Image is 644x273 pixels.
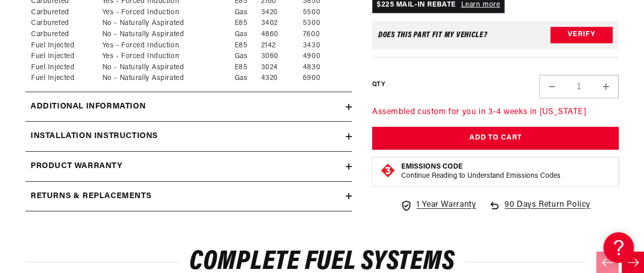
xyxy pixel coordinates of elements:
td: 3024 [260,62,302,73]
span: 1 Year Warranty [416,199,476,212]
td: 7600 [302,29,347,40]
summary: Additional information [25,92,352,122]
td: Carbureted [31,18,102,29]
td: Yes - Forced Induction [102,7,234,18]
td: 2142 [260,40,302,51]
a: 1 Year Warranty [400,199,476,212]
td: Gas [234,7,261,18]
td: 4830 [302,62,347,73]
h2: Additional information [31,100,146,114]
h2: Product warranty [31,160,123,173]
summary: Installation Instructions [25,122,352,151]
td: No - Naturally Aspirated [102,29,234,40]
td: Fuel Injected [31,51,102,62]
button: Emissions CodeContinue Reading to Understand Emissions Codes [401,162,561,181]
td: 4860 [260,29,302,40]
img: Emissions code [380,162,396,179]
td: 4900 [302,51,347,62]
td: Fuel Injected [31,73,102,84]
td: E85 [234,18,261,29]
td: E85 [234,62,261,73]
td: 6900 [302,73,347,84]
td: 5300 [302,18,347,29]
strong: Emissions Code [401,163,463,171]
h2: Returns & replacements [31,190,151,203]
td: Gas [234,51,261,62]
td: Fuel Injected [31,62,102,73]
td: 3402 [260,18,302,29]
summary: Returns & replacements [25,182,352,211]
td: 4320 [260,73,302,84]
a: 90 Days Return Policy [488,199,591,222]
p: Continue Reading to Understand Emissions Codes [401,172,561,181]
td: Gas [234,73,261,84]
td: No - Naturally Aspirated [102,62,234,73]
td: 3430 [302,40,347,51]
h2: Installation Instructions [31,130,158,143]
td: Carbureted [31,29,102,40]
td: Gas [234,29,261,40]
td: 5500 [302,7,347,18]
td: No - Naturally Aspirated [102,73,234,84]
label: QTY [372,80,385,89]
button: Verify [550,27,612,43]
span: 90 Days Return Policy [505,199,591,222]
summary: Product warranty [25,152,352,181]
td: Yes - Forced Induction [102,40,234,51]
td: Yes - Forced Induction [102,51,234,62]
td: 3420 [260,7,302,18]
a: Learn more [461,2,500,9]
button: Add to Cart [372,127,619,150]
td: 3060 [260,51,302,62]
td: Fuel Injected [31,40,102,51]
div: Does This part fit My vehicle? [378,31,488,39]
td: E85 [234,40,261,51]
td: Carbureted [31,7,102,18]
p: Assembled custom for you in 3-4 weeks in [US_STATE] [372,106,619,119]
td: No - Naturally Aspirated [102,18,234,29]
